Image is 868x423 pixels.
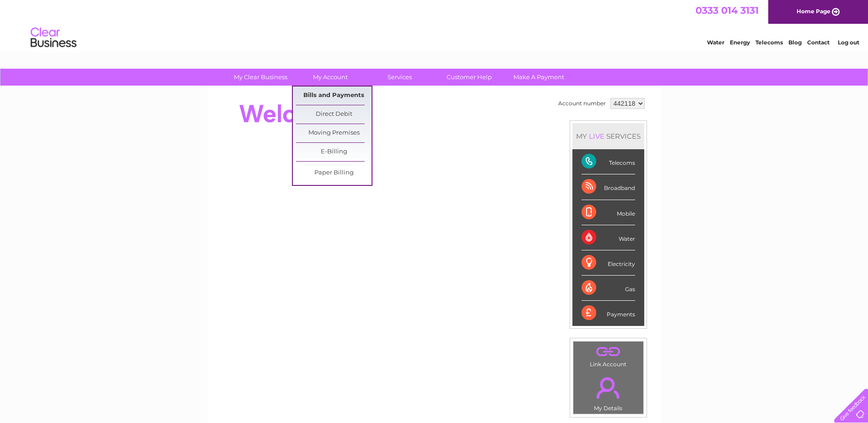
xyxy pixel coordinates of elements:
[30,24,77,52] img: logo.png
[223,69,298,86] a: My Clear Business
[587,132,606,141] div: LIVE
[730,39,750,46] a: Energy
[296,164,372,182] a: Paper Billing
[582,225,635,250] div: Water
[576,344,641,360] a: .
[218,5,651,44] div: Clear Business is a trading name of Verastar Limited (registered in [GEOGRAPHIC_DATA] No. 3667643...
[582,250,635,276] div: Electricity
[296,143,372,161] a: E-Billing
[292,69,368,86] a: My Account
[296,124,372,142] a: Moving Premises
[573,341,644,370] td: Link Account
[576,372,641,404] a: .
[582,174,635,200] div: Broadband
[838,39,859,46] a: Log out
[362,69,437,86] a: Services
[788,39,802,46] a: Blog
[582,200,635,225] div: Mobile
[501,69,577,86] a: Make A Payment
[807,39,830,46] a: Contact
[573,369,644,414] td: My Details
[582,301,635,325] div: Payments
[556,96,608,111] td: Account number
[582,276,635,301] div: Gas
[296,87,372,105] a: Bills and Payments
[296,105,372,124] a: Direct Debit
[572,123,644,149] div: MY SERVICES
[755,39,783,46] a: Telecoms
[707,39,724,46] a: Water
[695,5,759,16] a: 0333 014 3131
[431,69,507,86] a: Customer Help
[582,149,635,174] div: Telecoms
